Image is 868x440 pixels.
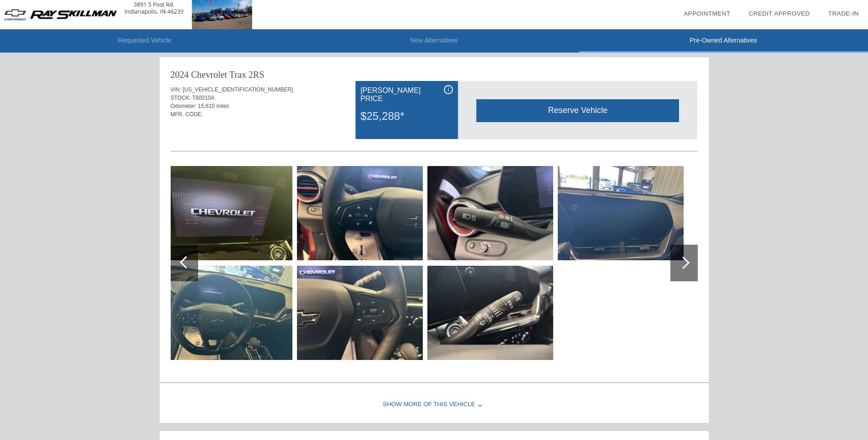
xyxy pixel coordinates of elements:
div: $25,288* [361,104,453,128]
img: 3227fdb0195bb82be9d33d6104cf77b4.jpg [427,266,553,360]
span: VIN: [171,86,181,93]
div: 2RS [248,68,264,81]
div: Reserve Vehicle [476,99,679,122]
div: i [444,85,453,94]
a: Trade-In [828,10,859,17]
div: [PERSON_NAME] Price [361,85,453,104]
span: Odometer: [171,103,197,109]
img: 4ce366f6e829372f9b63a4a7e79be7bf.jpg [297,266,423,360]
span: 15,615 miles [198,103,229,109]
div: 2024 Chevrolet Trax [171,68,247,81]
img: d1a79e74236cee82c03e2949031f987f.jpg [167,266,292,360]
span: T60010A [192,95,215,101]
span: [US_VEHICLE_IDENTIFICATION_NUMBER] [183,86,293,93]
span: STOCK: [171,95,191,101]
li: New Alternatives [289,29,578,53]
div: Quoted on [DATE] 7:51:13 AM [171,124,698,139]
a: Credit Approved [749,10,810,17]
img: 2c0fb49d42b44edd53ca1f8774d73c38.jpg [558,166,684,260]
li: Pre-Owned Alternatives [579,29,868,53]
div: Show More of this Vehicle [160,386,709,423]
img: f638d01d46465d40fceec61e4d4c21e0.jpg [297,166,423,260]
a: Appointment [684,10,730,17]
span: MFR. CODE: [171,111,203,118]
img: 84298802188a6d84f1e81b940d786647.jpg [427,166,553,260]
img: 1b6c8030dff7848ab82eeb1b70af83a9.jpg [167,166,292,260]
